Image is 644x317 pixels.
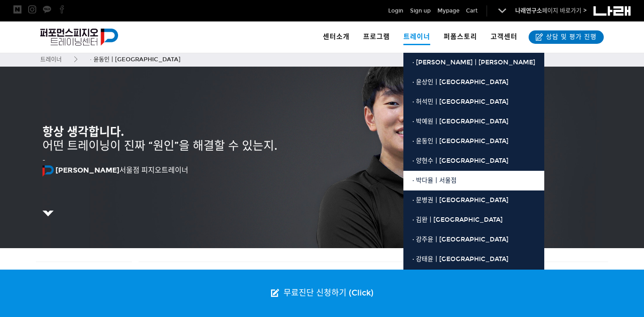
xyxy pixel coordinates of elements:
a: 퍼폼스토리 [437,21,484,53]
a: · [PERSON_NAME]ㅣ[PERSON_NAME] [403,53,544,72]
a: 트레이너 [397,21,437,53]
a: Sign up [410,6,431,15]
a: · 윤상인ㅣ[GEOGRAPHIC_DATA] [403,72,544,92]
a: 센터소개 [316,21,356,53]
a: · 박예원ㅣ[GEOGRAPHIC_DATA] [403,112,544,131]
a: · 윤동인ㅣ[GEOGRAPHIC_DATA] [79,55,181,64]
span: 트레이너 [403,30,430,45]
span: · 윤동인ㅣ[GEOGRAPHIC_DATA] [90,56,181,63]
a: · 허석민ㅣ[GEOGRAPHIC_DATA] [403,92,544,112]
a: 나래연구소페이지 바로가기 > [515,7,587,14]
strong: 항상 생각합니다 [42,125,121,139]
span: 퍼폼스토리 [444,33,477,41]
strong: 나래연구소 [515,7,542,14]
a: · 강태윤ㅣ[GEOGRAPHIC_DATA] [403,249,544,269]
span: 트레이너 [40,56,62,63]
span: · 강태윤ㅣ[GEOGRAPHIC_DATA] [412,255,508,263]
span: 상담 및 평가 진행 [543,33,597,42]
a: Mypage [437,6,459,15]
img: 퍼포먼스피지오 심볼 로고 [42,165,54,177]
a: 무료진단 신청하기 (Click) [262,270,382,317]
a: · 박다율ㅣ서울점 [403,171,544,190]
span: - [42,156,45,164]
strong: . [121,125,124,139]
a: · 전준우 [403,269,544,289]
a: Login [388,6,403,15]
span: 고객센터 [491,33,517,41]
span: · 강주윤ㅣ[GEOGRAPHIC_DATA] [412,236,508,243]
span: · [PERSON_NAME]ㅣ[PERSON_NAME] [412,59,535,66]
a: 프로그램 [356,21,397,53]
a: · 문병권ㅣ[GEOGRAPHIC_DATA] [403,190,544,210]
span: 어떤 트레이닝이 진짜 “원인”을 해결할 수 있는지. [42,139,277,153]
span: · 박예원ㅣ[GEOGRAPHIC_DATA] [412,118,508,125]
a: · 강주윤ㅣ[GEOGRAPHIC_DATA] [403,230,544,249]
a: · 김완ㅣ[GEOGRAPHIC_DATA] [403,210,544,230]
span: · 허석민ㅣ[GEOGRAPHIC_DATA] [412,98,508,106]
a: · 양현수ㅣ[GEOGRAPHIC_DATA] [403,151,544,171]
span: · 윤상인ㅣ[GEOGRAPHIC_DATA] [412,78,508,86]
span: 센터소개 [323,33,350,41]
span: · 윤동인ㅣ[GEOGRAPHIC_DATA] [412,137,508,145]
span: 프로그램 [363,33,390,41]
span: · 김완ㅣ[GEOGRAPHIC_DATA] [412,216,503,224]
strong: [PERSON_NAME] [55,166,119,174]
span: · 박다율ㅣ서울점 [412,177,457,184]
a: · 윤동인ㅣ[GEOGRAPHIC_DATA] [403,131,544,151]
span: · 양현수ㅣ[GEOGRAPHIC_DATA] [412,157,508,165]
a: 고객센터 [484,21,524,53]
a: 트레이너 [40,55,62,64]
span: · 문병권ㅣ[GEOGRAPHIC_DATA] [412,196,508,204]
a: Cart [466,6,478,15]
a: 상담 및 평가 진행 [529,30,604,44]
img: 5c68986d518ea.png [42,211,54,216]
span: 서울점 피지오트레이너 [55,166,188,174]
